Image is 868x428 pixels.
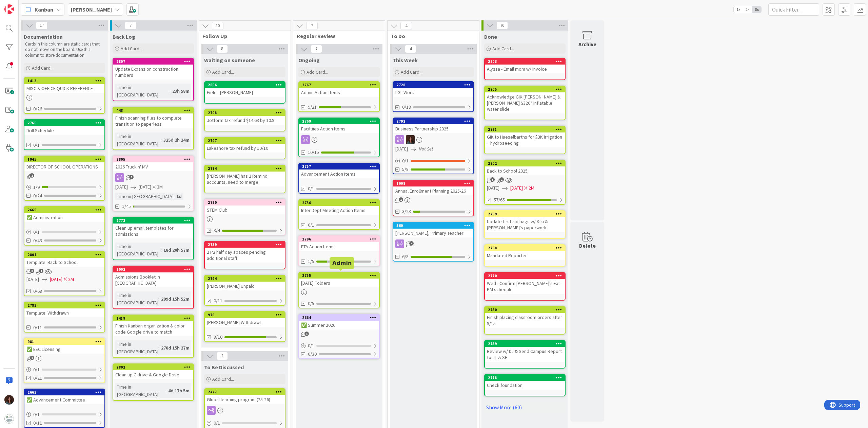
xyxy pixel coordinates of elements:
div: 2798 [205,110,285,116]
div: Acknowledge GIK [PERSON_NAME] & [PERSON_NAME] $320? Inflatable water slide [485,92,565,113]
div: 0/1 [24,228,104,236]
span: 0/30 [308,351,317,358]
span: : [158,344,159,352]
div: 2663✅ Advancement Committee [24,389,104,404]
div: ✅ Summer 2026 [299,321,379,329]
div: 2788 [485,245,565,251]
span: 2x [743,6,752,13]
div: Back to School 2025 [485,166,565,175]
div: 325d 2h 24m [162,136,191,144]
div: 1945 [27,157,104,162]
div: ✅ EEC Licensing [24,345,104,354]
div: 2794[PERSON_NAME] Unpaid [205,275,285,290]
span: 10/15 [308,149,319,156]
div: Jotform tax refund $14.63 by 10.9 [205,116,285,125]
span: 3/23 [402,208,411,215]
div: 2788 [488,246,565,250]
div: 2757 [299,163,379,170]
div: Finish placing classroom orders after 9/15 [485,313,565,328]
div: 360[PERSON_NAME], Primary Teacher [393,222,473,237]
div: 2788Mandated Reporter [485,245,565,260]
div: 2798Jotform tax refund $14.63 by 10.9 [205,110,285,125]
div: 2728 [396,83,473,87]
div: FTA Action Items [299,242,379,251]
div: 976 [205,312,285,318]
div: STEM Club [205,206,285,214]
div: 2756 [299,200,379,206]
img: avatar [4,414,14,424]
span: 1 [39,269,43,273]
div: 981 [24,339,104,345]
div: 2769Faciltiies Action Items [299,118,379,133]
div: 27392 P2 half day spaces pending additional staff [205,242,285,263]
span: Follow Up [202,33,282,39]
span: 2 [129,175,134,179]
span: [DATE] [26,276,39,283]
div: 2 P2 half day spaces pending additional staff [205,248,285,263]
div: 1413MISC & OFFICE QUICK REFERENCE [24,78,104,93]
div: 981 [27,339,104,344]
div: Alyssa - Email mom w/ invoice [485,65,565,73]
p: Cards in this column are static cards that do not move on the board. Use this column to store doc... [25,41,104,58]
span: Add Card... [212,69,234,75]
div: 2766 [24,120,104,126]
span: 3x [752,6,761,13]
h5: Admin [332,260,352,266]
div: 2767 [299,82,379,88]
span: 3 [490,177,495,182]
div: 2803 [488,59,565,64]
span: 10 [212,22,223,30]
div: 278d 15h 27m [159,344,191,352]
div: 2801 [24,252,104,258]
div: 2774[PERSON_NAME] has 2 Remind accounts, need to merge [205,165,285,186]
span: 0/1 [308,221,314,229]
img: RF [406,135,415,144]
div: 2702Back to School 2025 [485,160,565,175]
span: 0/11 [33,324,42,331]
div: Check foundation [485,381,565,390]
div: 2780 [208,200,285,205]
div: 2770Wed - Confirm [PERSON_NAME]'s Ext PM schedule [485,273,565,294]
span: 5/8 [402,166,409,173]
div: 0/1 [24,365,104,374]
span: Add Card... [492,46,514,52]
div: 2750 [485,307,565,313]
div: 2783 [27,303,104,308]
div: 2807 [116,59,193,64]
span: Add Card... [32,65,54,71]
div: MISC & OFFICE QUICK REFERENCE [24,84,104,93]
div: 1002 [116,267,193,272]
span: 0/11 [214,297,222,304]
div: 2773Clean up email templates for admissions [113,217,193,238]
div: 2797 [205,138,285,144]
div: [PERSON_NAME], Primary Teacher [393,229,473,237]
span: Done [484,33,497,40]
span: : [165,387,166,394]
div: 2702 [488,161,565,166]
span: 1x [734,6,743,13]
div: 2759 [485,341,565,347]
div: Review w/ DJ & Send Campus Report to JT & SH [485,347,565,362]
div: 23h 58m [171,87,191,95]
div: Admin Action Items [299,88,379,97]
div: 18d 20h 57m [162,246,191,254]
div: 2783Template: WIthdrawn [24,302,104,317]
div: 28052026 Truckin' MV [113,156,193,171]
div: 2792 [393,118,473,124]
div: [PERSON_NAME] Withdrawl [205,318,285,327]
div: ✅ Administration [24,213,104,222]
span: Add Card... [212,376,234,382]
span: 0 / 1 [402,157,409,164]
span: Regular Review [297,33,376,39]
div: 2757 [302,164,379,169]
div: 2756Inter Dept Meeting Action Items [299,200,379,215]
span: : [174,193,175,200]
span: 0/1 [308,185,314,192]
span: 4 [405,45,416,53]
div: 2477 [208,390,285,394]
span: 57/65 [494,196,505,203]
span: To Be Discussed [204,364,244,371]
span: 0/43 [33,237,42,244]
span: 17 [36,21,47,30]
div: LGL Work [393,88,473,97]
